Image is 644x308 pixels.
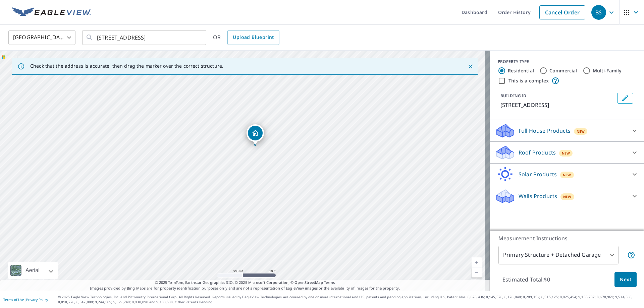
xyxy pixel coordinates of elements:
[30,63,223,69] p: Check that the address is accurate, then drag the marker over the correct structure.
[519,148,556,157] p: Roof Products
[498,234,635,242] p: Measurement Instructions
[591,5,606,20] div: BS
[593,67,622,74] label: Multi-Family
[627,251,635,259] span: Your report will include the primary structure and a detached garage if one exists.
[495,166,639,182] div: Solar ProductsNew
[495,188,639,204] div: Walls ProductsNew
[617,93,633,104] button: Edit building 1
[26,297,48,302] a: Privacy Policy
[508,77,549,84] label: This is a complex
[294,280,323,285] a: OpenStreetMap
[472,267,482,278] a: Current Level 19, Zoom Out
[155,280,335,286] span: © 2025 TomTom, Earthstar Geographics SIO, © 2025 Microsoft Corporation, ©
[500,101,614,109] p: [STREET_ADDRESS]
[497,272,555,287] p: Estimated Total: $0
[500,93,526,99] p: BUILDING ID
[58,295,641,305] p: © 2025 Eagle View Technologies, Inc. and Pictometry International Corp. All Rights Reserved. Repo...
[508,67,534,74] label: Residential
[562,150,570,156] span: New
[498,246,619,264] div: Primary Structure + Detached Garage
[23,262,42,279] div: Aerial
[12,7,91,17] img: EV Logo
[247,124,264,145] div: Dropped pin, building 1, Residential property, 1011 West Ct Enumclaw, WA 98022
[8,262,58,279] div: Aerial
[563,172,571,178] span: New
[213,30,279,45] div: OR
[519,192,557,200] p: Walls Products
[233,33,274,42] span: Upload Blueprint
[472,257,482,267] a: Current Level 19, Zoom In
[3,298,48,302] p: |
[539,5,585,19] a: Cancel Order
[466,62,475,71] button: Close
[620,275,631,284] span: Next
[8,28,75,47] div: [GEOGRAPHIC_DATA]
[577,129,585,134] span: New
[549,67,577,74] label: Commercial
[495,123,639,139] div: Full House ProductsNew
[97,28,193,47] input: Search by address or latitude-longitude
[519,127,571,135] p: Full House Products
[227,30,279,45] a: Upload Blueprint
[324,280,335,285] a: Terms
[614,272,637,287] button: Next
[519,170,557,178] p: Solar Products
[498,59,636,65] div: PROPERTY TYPE
[495,144,639,161] div: Roof ProductsNew
[3,297,24,302] a: Terms of Use
[563,194,572,199] span: New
